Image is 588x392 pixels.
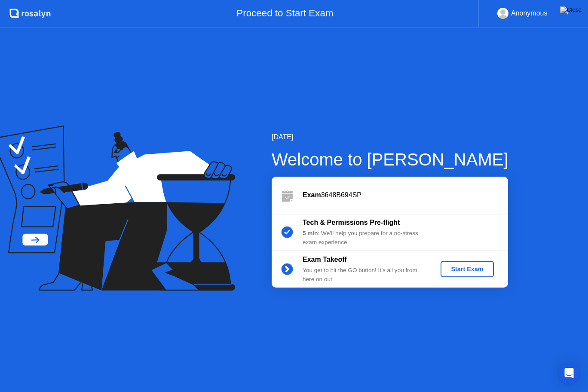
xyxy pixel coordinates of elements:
div: Open Intercom Messenger [559,363,579,383]
div: Anonymous [511,8,548,19]
b: Tech & Permissions Pre-flight [303,219,400,226]
b: Exam Takeoff [303,256,347,263]
div: [DATE] [272,132,508,142]
button: Start Exam [441,261,493,277]
div: Start Exam [444,266,490,273]
img: Close [560,6,582,13]
div: 3648B694SP [303,190,508,200]
b: 5 min [303,230,318,236]
div: Welcome to [PERSON_NAME] [272,147,508,172]
div: You get to hit the GO button! It’s all you from here on out [303,266,426,284]
div: : We’ll help you prepare for a no-stress exam experience [303,229,426,247]
b: Exam [303,191,321,199]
